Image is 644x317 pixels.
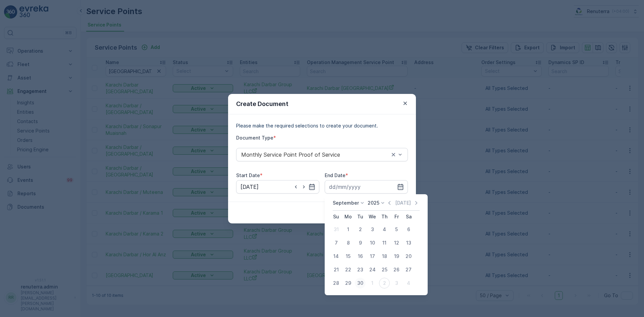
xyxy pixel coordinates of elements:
[343,224,354,235] div: 1
[333,200,359,206] p: September
[367,237,378,248] div: 10
[355,264,366,275] div: 23
[236,122,408,129] p: Please make the required selections to create your document.
[367,264,378,275] div: 24
[379,224,390,235] div: 4
[378,211,390,223] th: Thursday
[379,251,390,262] div: 18
[391,278,402,288] div: 3
[343,237,354,248] div: 8
[403,224,414,235] div: 6
[325,172,345,178] label: End Date
[366,211,378,223] th: Wednesday
[403,237,414,248] div: 13
[367,278,378,288] div: 1
[391,224,402,235] div: 5
[355,278,366,288] div: 30
[354,211,366,223] th: Tuesday
[379,264,390,275] div: 25
[391,251,402,262] div: 19
[331,278,341,288] div: 28
[368,200,379,206] p: 2025
[330,211,342,223] th: Sunday
[379,278,390,288] div: 2
[367,251,378,262] div: 17
[403,264,414,275] div: 27
[236,180,319,194] input: dd/mm/yyyy
[355,251,366,262] div: 16
[325,180,408,194] input: dd/mm/yyyy
[342,211,354,223] th: Monday
[402,211,415,223] th: Saturday
[355,224,366,235] div: 2
[236,172,260,178] label: Start Date
[355,237,366,248] div: 9
[331,264,341,275] div: 21
[236,99,288,109] p: Create Document
[236,135,273,141] label: Document Type
[343,278,354,288] div: 29
[343,251,354,262] div: 15
[379,237,390,248] div: 11
[367,224,378,235] div: 3
[331,224,341,235] div: 31
[331,237,341,248] div: 7
[395,200,411,206] p: [DATE]
[390,211,402,223] th: Friday
[391,264,402,275] div: 26
[331,251,341,262] div: 14
[403,251,414,262] div: 20
[343,264,354,275] div: 22
[391,237,402,248] div: 12
[403,278,414,288] div: 4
